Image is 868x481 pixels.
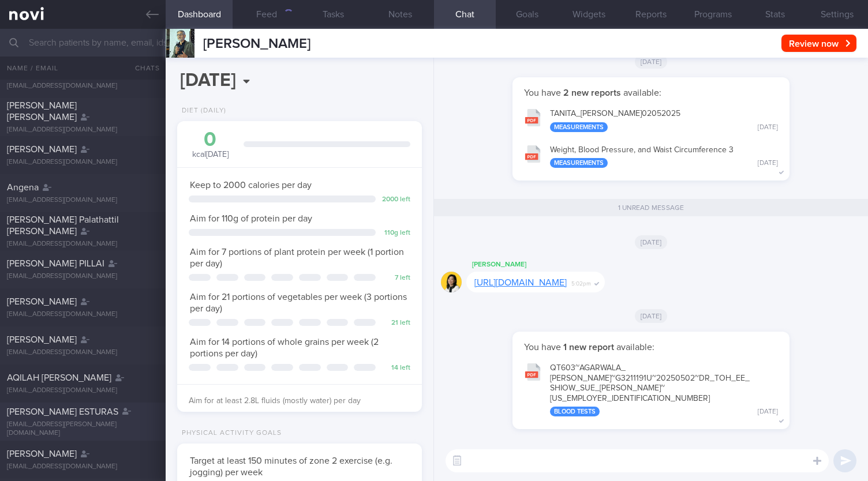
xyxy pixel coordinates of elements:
span: Keep to 2000 calories per day [190,181,312,190]
span: [PERSON_NAME] [203,37,310,51]
span: Angena [7,183,39,192]
button: Chats [119,57,166,80]
button: TANITA_[PERSON_NAME]02052025 Measurements [DATE] [518,102,784,138]
span: [DATE] [635,235,668,249]
button: QT603~AGARWALA_[PERSON_NAME]~G3211191U~20250502~DR_TOH_EE_SHIOW_SUE_[PERSON_NAME]~[US_EMPLOYER_ID... [518,356,784,422]
span: 5:02pm [571,277,591,288]
span: [PERSON_NAME] [7,335,77,344]
div: [EMAIL_ADDRESS][DOMAIN_NAME] [7,348,159,357]
div: [EMAIL_ADDRESS][DOMAIN_NAME] [7,463,159,471]
div: Measurements [550,158,608,168]
div: [EMAIL_ADDRESS][DOMAIN_NAME] [7,82,159,91]
div: [DATE] [758,408,778,416]
span: AQILAH [PERSON_NAME] [7,373,111,382]
div: [DATE] [758,159,778,168]
div: Measurements [550,122,608,132]
div: 110 g left [381,229,410,238]
div: [EMAIL_ADDRESS][DOMAIN_NAME] [7,196,159,205]
div: Diet (Daily) [177,107,226,115]
span: Aim for 21 portions of vegetables per week (3 portions per day) [190,292,407,313]
div: [EMAIL_ADDRESS][DOMAIN_NAME] [7,240,159,249]
a: [URL][DOMAIN_NAME] [474,278,567,287]
div: 0 [189,130,232,150]
div: 14 left [381,364,410,373]
div: Physical Activity Goals [177,429,282,438]
span: [PERSON_NAME] [PERSON_NAME] [7,101,77,122]
div: TANITA_ [PERSON_NAME] 02052025 [550,109,778,132]
span: Aim for at least 2.8L fluids (mostly water) per day [189,397,361,405]
div: [DATE] [758,123,778,132]
span: [PERSON_NAME] [7,449,77,459]
span: [DATE] [635,309,668,323]
div: [EMAIL_ADDRESS][PERSON_NAME][DOMAIN_NAME] [7,420,159,438]
div: kcal [DATE] [189,130,232,160]
button: Weight, Blood Pressure, and Waist Circumference 3 Measurements [DATE] [518,138,784,174]
div: [EMAIL_ADDRESS][DOMAIN_NAME] [7,386,159,395]
div: [EMAIL_ADDRESS][DOMAIN_NAME] [7,272,159,281]
div: [EMAIL_ADDRESS][DOMAIN_NAME] [7,158,159,167]
strong: 2 new reports [561,88,623,97]
span: Aim for 14 portions of whole grains per week (2 portions per day) [190,337,379,358]
div: [EMAIL_ADDRESS][DOMAIN_NAME] [7,126,159,134]
span: [PERSON_NAME] [7,297,77,306]
span: [DATE] [635,55,668,69]
span: Aim for 7 portions of plant protein per week (1 portion per day) [190,247,404,268]
div: [PERSON_NAME] [466,258,639,272]
span: [PERSON_NAME] ESTURAS [7,407,118,416]
span: [PERSON_NAME] PILLAI [7,259,104,268]
p: You have available: [524,341,778,353]
div: [EMAIL_ADDRESS][DOMAIN_NAME] [7,310,159,319]
span: [PERSON_NAME] [7,145,77,154]
div: Weight, Blood Pressure, and Waist Circumference 3 [550,145,778,168]
span: [PERSON_NAME] Palathattil [PERSON_NAME] [7,215,119,236]
strong: 1 new report [561,343,616,352]
button: Review now [781,35,856,52]
div: Blood Tests [550,407,600,416]
span: Target at least 150 minutes of zone 2 exercise (e.g. jogging) per week [190,456,392,477]
p: You have available: [524,87,778,99]
div: 21 left [381,319,410,328]
div: QT603~AGARWALA_ [PERSON_NAME]~G3211191U~20250502~DR_ TOH_ EE_ SHIOW_ SUE_ [PERSON_NAME]~[US_EMPLO... [550,363,778,416]
span: Aim for 110g of protein per day [190,214,312,223]
div: 2000 left [381,196,410,204]
div: 7 left [381,274,410,283]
